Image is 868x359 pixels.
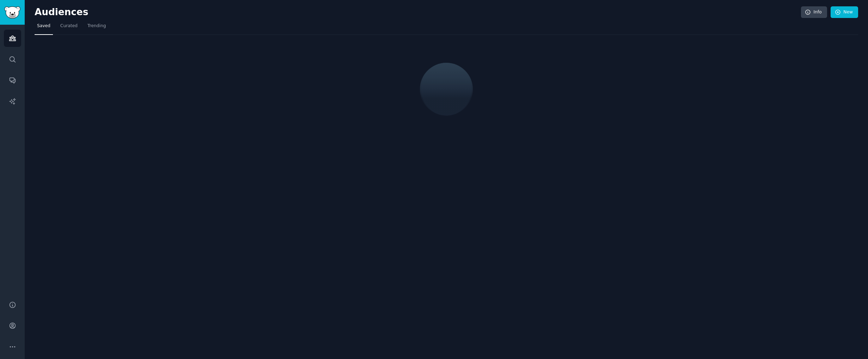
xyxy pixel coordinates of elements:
a: Trending [85,20,108,35]
a: New [831,6,858,18]
img: GummySearch logo [4,6,20,19]
a: Saved [35,20,53,35]
a: Curated [58,20,80,35]
span: Saved [37,23,50,29]
a: Info [801,6,827,18]
span: Curated [60,23,78,29]
h2: Audiences [35,7,801,18]
span: Trending [88,23,106,29]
